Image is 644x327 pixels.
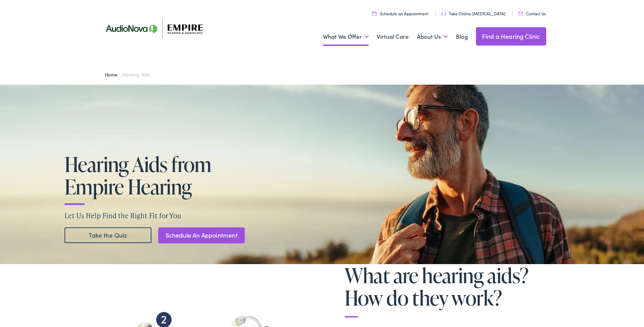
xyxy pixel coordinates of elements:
[377,24,409,49] a: Virtual Care
[417,24,448,49] a: About Us
[372,11,428,16] a: Schedule an Appointment
[65,210,579,221] p: Let Us Help Find the Right Fit for You
[323,24,369,49] a: What We Offer
[158,227,245,243] a: Schedule An Appointment
[518,11,546,16] a: Contact Us
[372,11,376,16] img: utility icon
[105,71,121,78] a: Home
[518,12,523,15] img: utility icon
[441,12,446,16] img: utility icon
[65,227,151,243] a: Take the Quiz
[345,264,546,317] h2: What are hearing aids? How do they work?
[123,71,150,78] span: Hearing Aids
[456,24,468,49] a: Blog
[441,11,505,16] a: Take Online [MEDICAL_DATA]
[476,27,546,46] a: Find a Hearing Clinic
[65,153,271,198] h1: Hearing Aids from Empire Hearing
[105,71,150,78] span: /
